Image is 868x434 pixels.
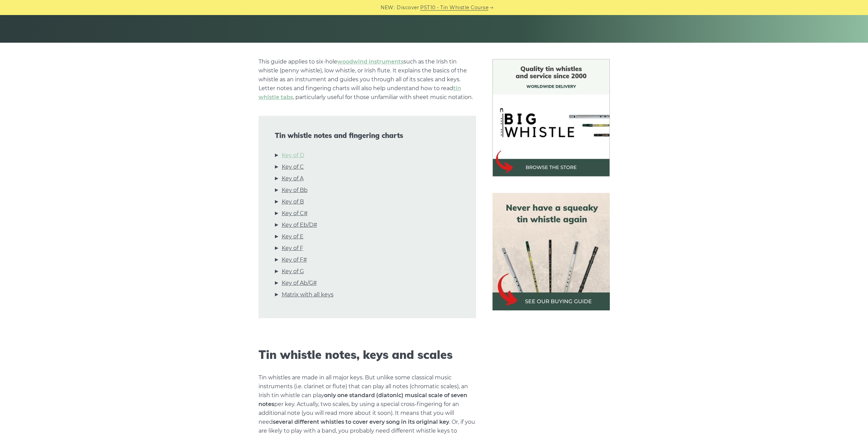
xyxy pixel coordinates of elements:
[282,279,317,288] a: Key of Ab/G#
[282,209,308,218] a: Key of C#
[282,174,304,183] a: Key of A
[282,232,304,241] a: Key of E
[492,193,610,310] img: tin whistle buying guide
[259,348,476,362] h2: Tin whistle notes, keys and scales
[282,163,304,171] a: Key of C
[282,151,304,160] a: Key of D
[273,419,449,425] strong: several different whistles to cover every song in its original key
[282,197,304,206] a: Key of B
[282,186,308,195] a: Key of Bb
[282,244,303,253] a: Key of F
[397,4,419,12] span: Discover
[282,221,317,229] a: Key of Eb/D#
[259,57,476,102] p: This guide applies to six-hole such as the Irish tin whistle (penny whistle), low whistle, or Iri...
[492,59,610,177] img: BigWhistle Tin Whistle Store
[381,4,395,12] span: NEW:
[282,267,304,276] a: Key of G
[337,58,403,65] a: woodwind instruments
[282,255,307,264] a: Key of F#
[420,4,488,12] a: PST10 - Tin Whistle Course
[282,290,334,299] a: Matrix with all keys
[275,131,460,140] span: Tin whistle notes and fingering charts
[259,392,467,407] strong: only one standard (diatonic) musical scale of seven notes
